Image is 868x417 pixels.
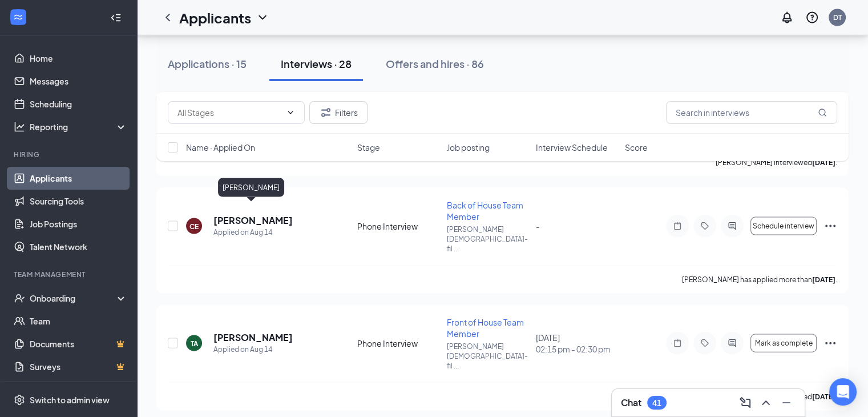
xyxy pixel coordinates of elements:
[213,344,293,355] div: Applied on Aug 14
[14,292,25,304] svg: UserCheck
[218,178,284,197] div: [PERSON_NAME]
[753,222,814,230] span: Schedule interview
[833,13,842,22] div: DT
[625,142,648,153] span: Score
[30,121,128,133] div: Reporting
[168,57,247,71] div: Applications · 15
[818,108,827,117] svg: MagnifyingGlass
[286,108,295,117] svg: ChevronDown
[191,339,198,348] div: TA
[780,396,793,410] svg: Minimize
[30,212,127,235] a: Job Postings
[750,334,817,352] button: Mark as complete
[30,70,127,93] a: Messages
[671,339,684,348] svg: Note
[30,394,110,406] div: Switch to admin view
[256,11,269,25] svg: ChevronDown
[812,275,835,284] b: [DATE]
[357,220,439,232] div: Phone Interview
[30,47,127,70] a: Home
[621,396,641,409] h3: Chat
[357,338,439,349] div: Phone Interview
[738,396,752,410] svg: ComposeMessage
[652,398,661,408] div: 41
[698,222,712,231] svg: Tag
[823,336,837,350] svg: Ellipses
[682,275,837,284] p: [PERSON_NAME] has applied more than .
[446,142,489,153] span: Job posting
[447,342,529,371] p: [PERSON_NAME] [DEMOGRAPHIC_DATA]-fil ...
[447,224,529,254] p: [PERSON_NAME] [DEMOGRAPHIC_DATA]-fil ...
[30,167,127,190] a: Applicants
[30,93,127,115] a: Scheduling
[666,101,837,124] input: Search in interviews
[780,11,794,25] svg: Notifications
[823,219,837,233] svg: Ellipses
[30,355,127,378] a: SurveysCrown
[357,142,380,153] span: Stage
[189,222,199,231] div: CE
[179,8,251,27] h1: Applicants
[759,396,773,410] svg: ChevronUp
[30,332,127,355] a: DocumentsCrown
[110,12,122,23] svg: Collapse
[186,142,255,153] span: Name · Applied On
[805,11,819,25] svg: QuestionInfo
[725,222,739,231] svg: ActiveChat
[281,57,352,71] div: Interviews · 28
[319,106,333,119] svg: Filter
[14,394,25,406] svg: Settings
[671,222,684,231] svg: Note
[213,214,293,227] h5: [PERSON_NAME]
[447,200,523,222] span: Back of House Team Member
[536,332,618,355] div: [DATE]
[536,142,608,153] span: Interview Schedule
[777,394,796,412] button: Minimize
[750,217,817,235] button: Schedule interview
[754,339,812,347] span: Mark as complete
[14,121,25,133] svg: Analysis
[725,339,739,348] svg: ActiveChat
[757,394,775,412] button: ChevronUp
[736,394,754,412] button: ComposeMessage
[177,106,281,119] input: All Stages
[14,150,125,159] div: Hiring
[30,292,118,304] div: Onboarding
[698,339,712,348] svg: Tag
[30,310,127,332] a: Team
[829,378,857,406] div: Open Intercom Messenger
[386,57,484,71] div: Offers and hires · 86
[213,227,293,238] div: Applied on Aug 14
[30,235,127,258] a: Talent Network
[309,101,368,124] button: Filter Filters
[161,11,175,25] svg: ChevronLeft
[536,343,618,355] span: 02:15 pm - 02:30 pm
[14,270,125,279] div: Team Management
[213,331,293,344] h5: [PERSON_NAME]
[447,317,524,339] span: Front of House Team Member
[30,190,127,212] a: Sourcing Tools
[13,11,24,23] svg: WorkstreamLogo
[536,221,540,231] span: -
[812,392,835,401] b: [DATE]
